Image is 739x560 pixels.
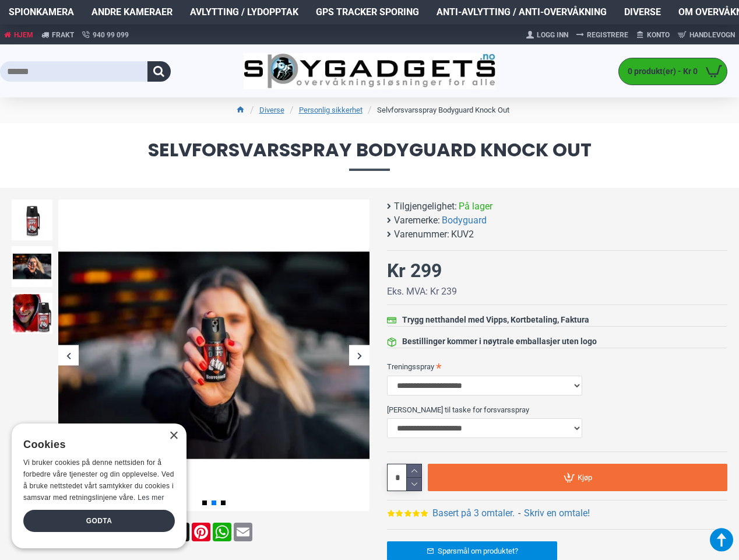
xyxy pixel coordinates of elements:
span: Go to slide 3 [221,501,226,505]
a: Frakt [37,24,78,45]
span: Frakt [52,30,74,40]
a: Bodyguard [442,213,487,228]
span: Spionkamera [9,5,74,19]
b: Varemerke: [394,213,440,228]
b: - [518,508,520,519]
span: På lager [459,199,492,213]
a: 0 produkt(er) - Kr 0 [619,58,727,85]
span: Go to slide 2 [212,501,216,505]
div: Godta [23,510,175,532]
div: Close [169,432,178,440]
img: Forsvarsspray - Lovlig Pepperspray - SpyGadgets.no [12,293,52,334]
a: Email [233,523,254,541]
b: Varenummer: [394,228,449,242]
span: Vi bruker cookies på denne nettsiden for å forbedre våre tjenester og din opplevelse. Ved å bruke... [23,459,174,501]
a: Logg Inn [522,26,572,44]
a: WhatsApp [212,523,233,541]
span: Konto [647,30,670,40]
span: Handlevogn [689,30,735,40]
label: [PERSON_NAME] til taske for forsvarsspray [387,400,727,419]
img: Forsvarsspray - Lovlig Pepperspray - SpyGadgets.no [58,199,369,511]
span: Selvforsvarsspray Bodyguard Knock Out [12,141,727,170]
a: Basert på 3 omtaler. [432,506,515,520]
img: SpyGadgets.no [244,53,495,89]
a: Registrere [572,26,632,44]
span: GPS Tracker Sporing [316,5,419,19]
div: Bestillinger kommer i nøytrale emballasjer uten logo [402,335,597,348]
a: Skriv en omtale! [524,506,590,520]
div: Cookies [23,432,167,457]
span: Go to slide 1 [202,501,207,505]
span: Avlytting / Lydopptak [190,5,298,19]
a: Les mer, opens a new window [138,494,164,502]
label: Treningsspray [387,357,727,376]
a: Personlig sikkerhet [299,104,363,116]
img: Forsvarsspray - Lovlig Pepperspray - SpyGadgets.no [12,199,52,240]
span: Logg Inn [537,30,568,40]
a: Pinterest [191,523,212,541]
a: Konto [632,26,674,44]
a: Diverse [259,104,284,116]
a: Handlevogn [674,26,739,44]
span: Andre kameraer [92,5,173,19]
b: Tilgjengelighet: [394,199,457,213]
div: Trygg netthandel med Vipps, Kortbetaling, Faktura [402,314,589,326]
span: KUV2 [451,228,474,242]
span: 0 produkt(er) - Kr 0 [619,65,701,78]
div: Next slide [349,345,369,366]
span: Kjøp [578,474,592,481]
div: Kr 299 [387,257,442,285]
span: 940 99 099 [93,30,129,40]
span: Anti-avlytting / Anti-overvåkning [437,5,607,19]
span: Registrere [587,30,628,40]
div: Previous slide [58,345,79,366]
span: Hjem [14,30,33,40]
img: Forsvarsspray - Lovlig Pepperspray - SpyGadgets.no [12,246,52,287]
span: Diverse [624,5,661,19]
